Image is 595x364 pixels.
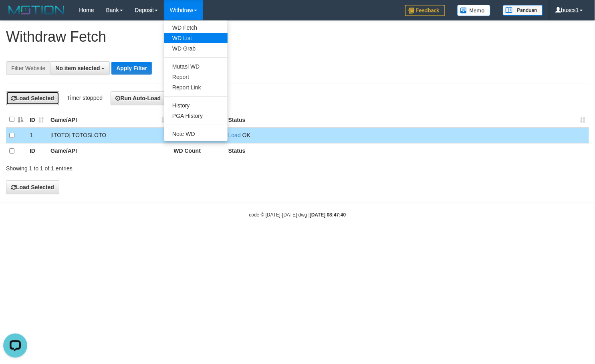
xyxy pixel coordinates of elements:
a: PGA History [164,111,228,121]
a: Load [228,132,241,138]
th: WD Count [170,143,225,158]
span: No item selected [55,65,100,71]
h1: Withdraw Fetch [6,29,589,45]
a: WD Grab [164,43,228,54]
th: Game/API [47,143,170,158]
div: Filter Website [6,61,50,75]
th: Status: activate to sort column ascending [225,112,589,127]
button: Load Selected [6,91,59,105]
button: Run Auto-Load [111,91,166,105]
a: Note WD [164,129,228,139]
th: Status [225,143,589,158]
td: 1 [26,127,47,143]
div: Showing 1 to 1 of 1 entries [6,161,242,172]
td: [ITOTO] TOTOSLOTO [47,127,170,143]
img: MOTION_logo.png [6,4,67,16]
th: ID: activate to sort column ascending [26,112,47,127]
span: OK [242,132,250,138]
img: Feedback.jpg [405,5,445,16]
a: WD Fetch [164,22,228,33]
strong: [DATE] 08:47:40 [310,212,346,218]
button: Open LiveChat chat widget [3,3,27,27]
button: No item selected [50,61,110,75]
small: code © [DATE]-[DATE] dwg | [249,212,346,218]
a: Report Link [164,82,228,93]
a: Report [164,72,228,82]
button: Load Selected [6,180,59,194]
img: Button%20Memo.svg [457,5,491,16]
a: History [164,100,228,111]
span: Timer stopped [67,95,103,101]
img: panduan.png [503,5,543,16]
th: Game/API: activate to sort column ascending [47,112,170,127]
button: Apply Filter [111,62,152,75]
th: ID [26,143,47,158]
a: Mutasi WD [164,61,228,72]
a: WD List [164,33,228,43]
